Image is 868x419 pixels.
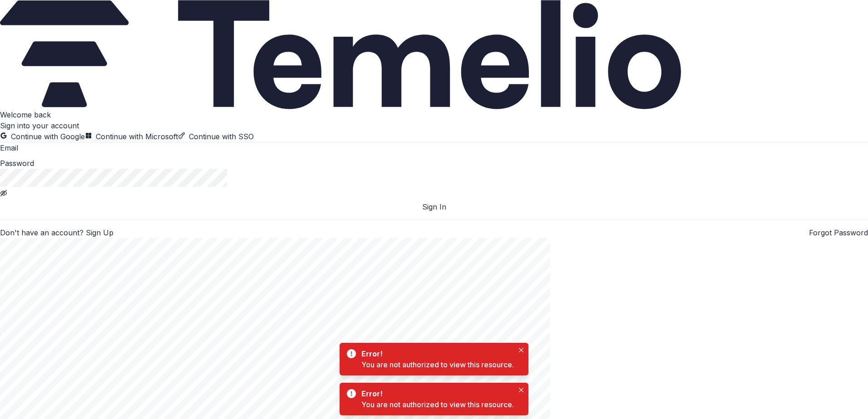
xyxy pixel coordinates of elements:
[809,228,868,237] a: Forgot Password
[361,399,514,410] div: You are not authorized to view this resource.
[178,131,254,142] button: Continue with SSO
[516,385,527,395] button: Close
[86,228,113,237] a: Sign Up
[361,388,510,399] div: Error!
[361,348,510,359] div: Error!
[85,131,178,142] button: Continue with Microsoft
[361,359,514,370] div: You are not authorized to view this resource.
[516,345,527,356] button: Close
